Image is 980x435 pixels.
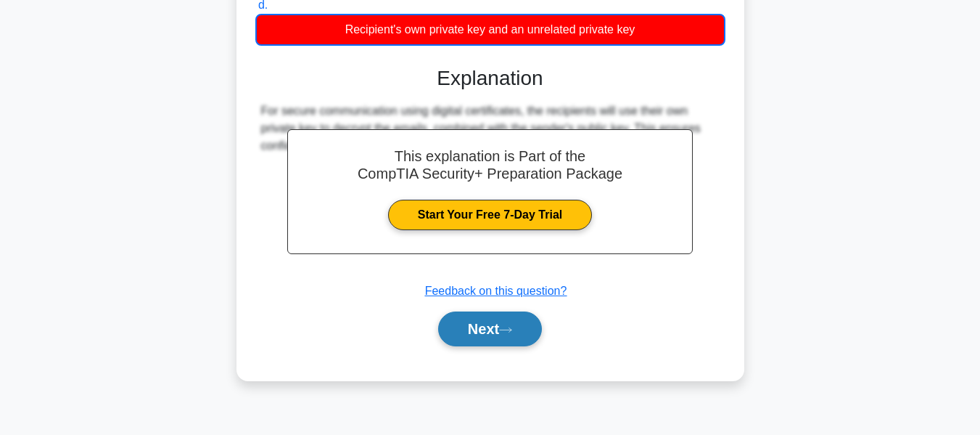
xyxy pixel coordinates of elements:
a: Start Your Free 7-Day Trial [388,200,592,230]
div: For secure communication using digital certificates, the recipients will use their own private ke... [261,102,720,155]
h3: Explanation [264,66,717,91]
button: Next [438,312,542,346]
div: Recipient's own private key and an unrelated private key [255,14,725,46]
a: Feedback on this question? [425,285,567,297]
